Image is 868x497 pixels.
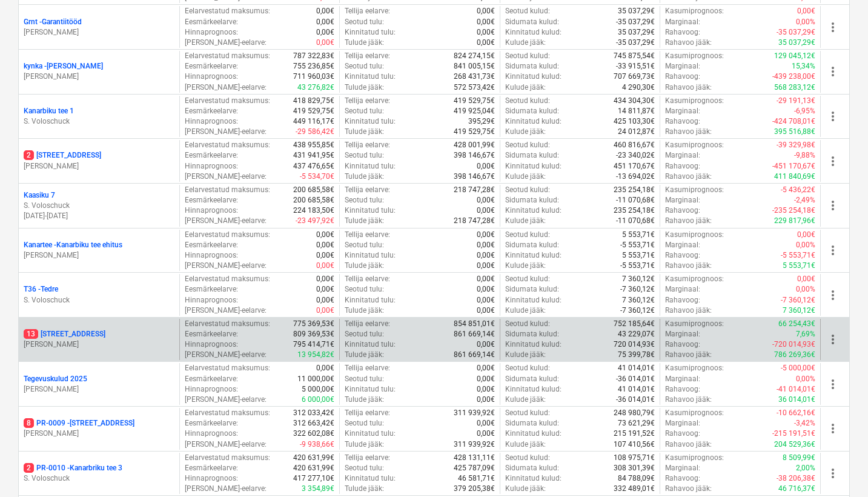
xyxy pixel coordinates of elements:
p: Kinnitatud kulud : [505,339,562,350]
div: kynka -[PERSON_NAME][PERSON_NAME] [24,61,174,82]
p: Eesmärkeelarve : [185,195,238,205]
p: 0,00€ [477,6,495,16]
p: [STREET_ADDRESS] [24,150,101,161]
p: Kulude jääk : [505,216,546,226]
span: more_vert [826,154,840,168]
p: [PERSON_NAME] [24,429,174,439]
p: Hinnaprognoos : [185,339,238,350]
p: -2,49% [794,195,815,205]
p: Seotud kulud : [505,319,550,329]
p: 0,00€ [316,240,334,250]
p: 0,00€ [477,240,495,250]
p: 229 817,96€ [774,216,815,226]
span: 2 [24,150,34,160]
div: Kanarbiku tee 1S. Voloschuck [24,106,174,127]
p: Kinnitatud tulu : [345,205,396,216]
p: Seotud tulu : [345,284,384,295]
p: 200 685,58€ [293,195,334,205]
p: -5 534,70€ [300,172,334,182]
p: Hinnaprognoos : [185,27,238,38]
p: -6,95% [794,106,815,116]
p: Kulude jääk : [505,172,546,182]
p: 0,00€ [477,27,495,38]
p: Seotud tulu : [345,17,384,27]
p: 0,00€ [477,274,495,284]
p: Kulude jääk : [505,82,546,93]
p: Sidumata kulud : [505,284,559,295]
p: 0,00€ [316,6,334,16]
p: [DATE] - [DATE] [24,211,174,221]
p: -29 191,13€ [777,96,815,106]
p: 841 005,15€ [454,61,495,72]
span: 2 [24,463,34,473]
p: Kinnitatud tulu : [345,295,396,305]
p: Sidumata kulud : [505,329,559,339]
p: Marginaal : [665,240,700,250]
p: Grnt - Garantiitööd [24,17,82,27]
p: Sidumata kulud : [505,150,559,161]
p: 0,00€ [316,27,334,38]
p: kynka - [PERSON_NAME] [24,61,103,72]
p: Hinnaprognoos : [185,205,238,216]
p: S. Voloschuck [24,295,174,305]
p: [PERSON_NAME]-eelarve : [185,127,267,137]
p: Seotud kulud : [505,6,550,16]
p: 0,00€ [316,250,334,261]
p: S. Voloschuck [24,473,174,484]
span: more_vert [826,332,840,347]
p: 568 283,12€ [774,82,815,93]
div: 2[STREET_ADDRESS][PERSON_NAME] [24,150,174,171]
p: Tellija eelarve : [345,51,390,61]
p: 218 747,28€ [454,185,495,195]
p: 752 185,64€ [614,319,655,329]
p: 7 360,12€ [783,305,815,316]
p: 428 001,99€ [454,140,495,150]
p: 5 553,71€ [622,230,655,240]
p: 707 669,73€ [614,72,655,82]
p: Kinnitatud kulud : [505,27,562,38]
div: 8PR-0009 -[STREET_ADDRESS][PERSON_NAME] [24,418,174,439]
p: [PERSON_NAME]-eelarve : [185,38,267,48]
p: 0,00€ [477,284,495,295]
p: -7 360,12€ [620,284,655,295]
p: 425 103,30€ [614,116,655,127]
p: Tellija eelarve : [345,6,390,16]
p: Eelarvestatud maksumus : [185,140,270,150]
p: Seotud kulud : [505,230,550,240]
p: [STREET_ADDRESS] [24,329,105,339]
p: Marginaal : [665,195,700,205]
p: 129 045,12€ [774,51,815,61]
p: Seotud kulud : [505,51,550,61]
p: [PERSON_NAME] [24,72,174,82]
p: 419 529,75€ [454,127,495,137]
p: Hinnaprognoos : [185,250,238,261]
div: 13[STREET_ADDRESS][PERSON_NAME] [24,329,174,350]
p: Kaasiku 7 [24,190,55,201]
span: 8 [24,418,34,428]
p: Tulude jääk : [345,172,384,182]
p: -11 070,68€ [616,216,655,226]
p: [PERSON_NAME]-eelarve : [185,216,267,226]
p: 0,00€ [316,230,334,240]
p: Kanarbiku tee 1 [24,106,74,116]
p: Marginaal : [665,150,700,161]
p: Rahavoog : [665,72,700,82]
p: Rahavoog : [665,339,700,350]
p: -35 037,29€ [616,38,655,48]
p: Rahavoo jääk : [665,261,712,271]
p: Rahavoo jääk : [665,305,712,316]
iframe: Chat Widget [807,439,868,497]
p: S. Voloschuck [24,201,174,211]
p: Sidumata kulud : [505,195,559,205]
p: Tellija eelarve : [345,274,390,284]
p: Rahavoog : [665,295,700,305]
p: 218 747,28€ [454,216,495,226]
p: 824 274,15€ [454,51,495,61]
p: Kasumiprognoos : [665,6,724,16]
p: 0,00€ [316,17,334,27]
p: Sidumata kulud : [505,106,559,116]
p: 43 229,07€ [618,329,655,339]
p: Seotud tulu : [345,106,384,116]
p: 419 529,75€ [293,106,334,116]
p: 0,00€ [477,17,495,27]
